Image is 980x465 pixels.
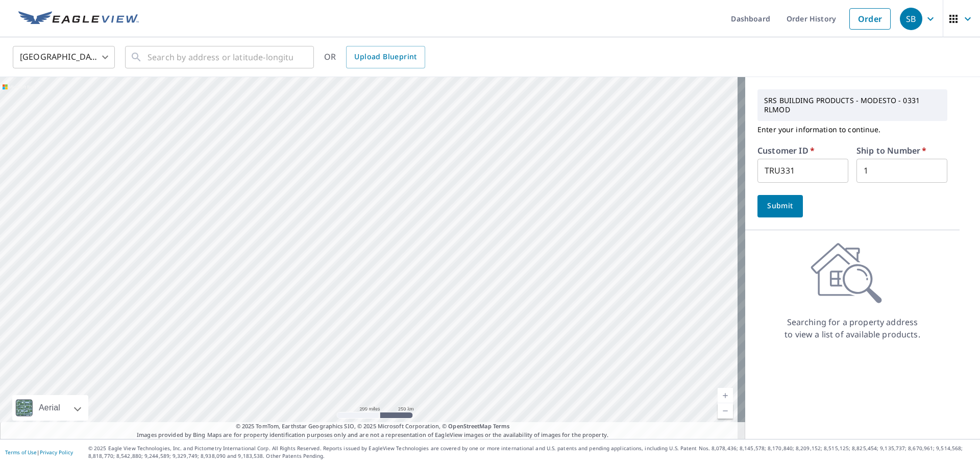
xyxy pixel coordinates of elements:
[354,51,416,63] span: Upload Blueprint
[493,422,510,430] a: Terms
[346,46,425,68] a: Upload Blueprint
[13,43,115,71] div: [GEOGRAPHIC_DATA]
[36,395,63,421] div: Aerial
[849,8,891,30] a: Order
[40,449,73,456] a: Privacy Policy
[856,146,926,155] label: Ship to Number
[12,395,88,421] div: Aerial
[718,403,733,419] a: Current Level 5, Zoom Out
[757,195,803,217] button: Submit
[757,121,947,138] p: Enter your information to continue.
[448,422,491,430] a: OpenStreetMap
[5,449,73,455] p: |
[784,316,921,340] p: Searching for a property address to view a list of available products.
[18,11,139,27] img: EV Logo
[718,388,733,403] a: Current Level 5, Zoom In
[148,43,293,71] input: Search by address or latitude-longitude
[760,92,945,118] p: SRS BUILDING PRODUCTS - MODESTO - 0331 RLMOD
[88,445,975,460] p: © 2025 Eagle View Technologies, Inc. and Pictometry International Corp. All Rights Reserved. Repo...
[757,146,815,155] label: Customer ID
[236,422,510,431] span: © 2025 TomTom, Earthstar Geographics SIO, © 2025 Microsoft Corporation, ©
[900,8,922,30] div: SB
[766,200,795,212] span: Submit
[5,449,37,456] a: Terms of Use
[324,46,425,68] div: OR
